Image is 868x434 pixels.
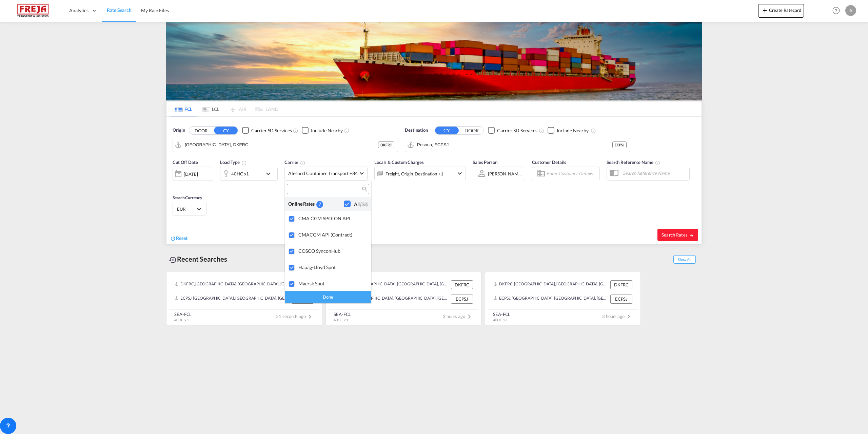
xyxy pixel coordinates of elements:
[344,201,368,208] md-checkbox: Checkbox No Ink
[354,201,368,208] div: All
[298,281,366,286] div: Maersk Spot
[298,264,366,270] div: Hapag-Lloyd Spot
[298,232,366,238] div: CMACGM API (Contract)
[316,201,323,208] div: 7
[361,187,367,192] md-icon: icon-magnify
[298,248,366,254] div: COSCO SynconHub
[360,201,368,207] span: (38)
[298,215,366,221] div: CMA CGM SPOTON API
[288,201,316,208] div: Online Rates
[285,291,371,303] div: Done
